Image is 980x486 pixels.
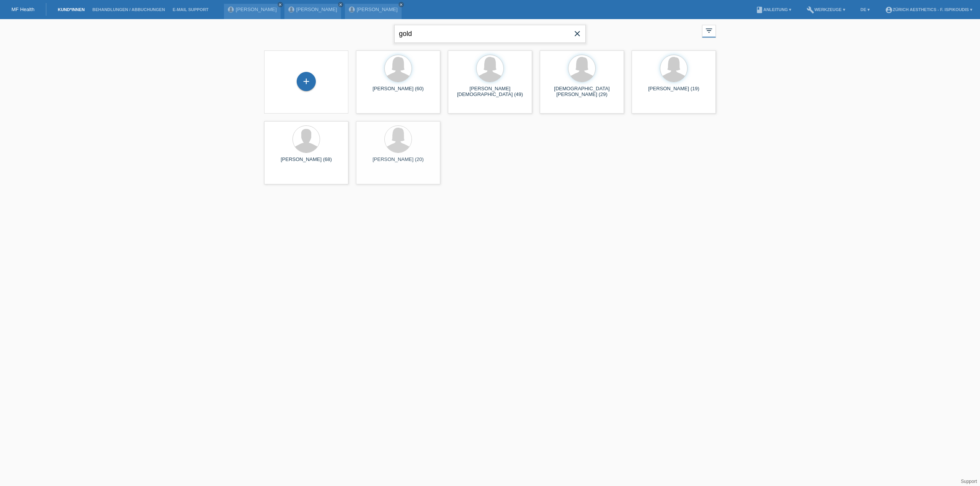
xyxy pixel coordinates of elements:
i: filter_list [705,26,713,35]
a: close [338,2,343,7]
div: [PERSON_NAME][DEMOGRAPHIC_DATA] (49) [454,86,526,98]
input: Suche... [394,25,586,43]
a: [PERSON_NAME] [296,7,337,12]
div: [PERSON_NAME] (60) [362,86,434,98]
a: DE ▾ [857,7,874,12]
a: [PERSON_NAME] [357,7,398,12]
a: buildWerkzeuge ▾ [803,7,849,12]
a: Support [961,479,977,484]
div: Kund*in hinzufügen [297,75,315,88]
i: account_circle [885,6,893,14]
div: [PERSON_NAME] (19) [638,86,710,98]
i: close [573,29,582,38]
div: [DEMOGRAPHIC_DATA][PERSON_NAME] (29) [546,86,618,98]
a: Kund*innen [54,7,88,12]
div: [PERSON_NAME] (20) [362,156,434,169]
a: Behandlungen / Abbuchungen [88,7,169,12]
div: [PERSON_NAME] (68) [270,156,342,169]
i: book [756,6,763,14]
a: E-Mail Support [169,7,212,12]
a: account_circleZürich Aesthetics - F. Ispikoudis ▾ [881,7,976,12]
i: build [807,6,814,14]
a: [PERSON_NAME] [236,7,277,12]
a: close [278,2,283,7]
a: bookAnleitung ▾ [752,7,795,12]
a: close [399,2,404,7]
i: close [339,3,343,7]
i: close [399,3,403,7]
a: MF Health [11,7,34,12]
i: close [278,3,282,7]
